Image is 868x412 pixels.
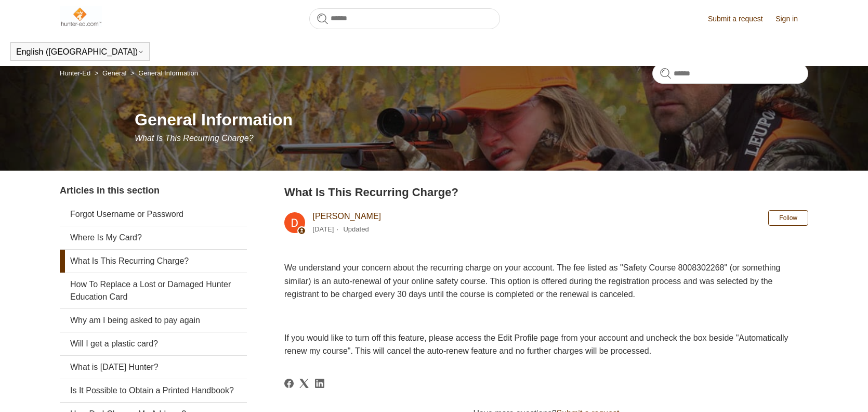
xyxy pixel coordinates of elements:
[299,379,309,388] svg: Share this page on X Corp
[284,263,780,299] span: We understand your concern about the recurring charge on your account. The fee listed as "Safety ...
[284,184,808,201] h2: What Is This Recurring Charge?
[60,69,90,77] a: Hunter-Ed
[309,8,500,29] input: Search
[652,63,808,84] input: Search
[343,225,369,233] li: Updated
[768,210,808,226] button: Follow Article
[60,309,247,332] a: Why am I being asked to pay again
[708,14,773,24] a: Submit a request
[60,332,247,355] a: Will I get a plastic card?
[315,379,324,388] svg: Share this page on LinkedIn
[102,69,126,77] a: General
[60,185,160,196] span: Articles in this section
[16,47,144,57] button: English ([GEOGRAPHIC_DATA])
[60,226,247,249] a: Where Is My Card?
[60,356,247,379] a: What is [DATE] Hunter?
[775,14,808,24] a: Sign in
[93,69,128,77] li: General
[128,69,198,77] li: General Information
[284,379,294,388] a: Facebook
[60,203,247,226] a: Forgot Username or Password
[315,379,324,388] a: LinkedIn
[135,107,808,132] h1: General Information
[60,69,93,77] li: Hunter-Ed
[60,250,247,273] a: What Is This Recurring Charge?
[138,69,198,77] a: General Information
[284,333,788,356] span: If you would like to turn off this feature, please access the Edit Profile page from your account...
[312,212,381,221] a: [PERSON_NAME]
[299,379,309,388] a: X Corp
[284,379,294,388] svg: Share this page on Facebook
[135,134,254,143] span: What Is This Recurring Charge?
[312,225,334,233] time: 03/04/2024, 08:48
[60,379,247,402] a: Is It Possible to Obtain a Printed Handbook?
[60,273,247,308] a: How To Replace a Lost or Damaged Hunter Education Card
[60,6,102,27] img: Hunter-Ed Help Center home page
